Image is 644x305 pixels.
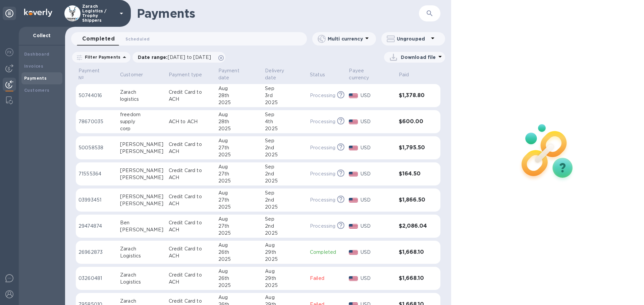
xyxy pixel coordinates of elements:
div: Aug [218,189,260,197]
div: 28th [218,118,260,125]
p: Completed [310,249,343,256]
div: 27th [218,170,260,177]
span: Payment date [218,67,260,81]
div: [PERSON_NAME] [120,174,163,181]
p: Date range : [138,54,214,61]
p: USD [361,275,393,282]
b: Payments [24,76,47,81]
h3: $1,795.50 [399,145,427,151]
p: Processing [310,118,335,125]
div: 26th [218,249,260,256]
div: [PERSON_NAME] [120,193,163,200]
div: Aug [218,242,260,249]
div: Ben [120,219,163,226]
img: USD [349,93,358,98]
div: 2025 [218,204,260,211]
div: Zarach [120,272,163,279]
p: USD [361,144,393,151]
p: USD [361,249,393,256]
span: Payee currency [349,67,393,81]
div: 2025 [265,230,305,237]
div: [PERSON_NAME] [120,226,163,233]
div: 2025 [265,256,305,263]
p: Processing [310,92,335,99]
b: Customers [24,88,50,93]
div: Logistics [120,279,163,286]
span: Delivery date [265,67,305,81]
div: freedom [120,111,163,118]
div: Aug [218,294,260,301]
div: 26th [218,275,260,282]
span: Paid [399,71,418,78]
div: [PERSON_NAME] [120,141,163,148]
p: Processing [310,170,335,177]
div: Aug [265,294,305,301]
div: Sep [265,189,305,197]
b: Dashboard [24,52,50,57]
img: USD [349,172,358,176]
p: 71555364 [78,170,115,177]
p: Delivery date [265,67,296,81]
div: 2025 [265,151,305,158]
div: Aug [218,268,260,275]
img: USD [349,250,358,255]
div: Aug [218,216,260,223]
img: USD [349,276,358,281]
p: Processing [310,144,335,151]
img: Logo [24,9,52,17]
p: 29474874 [78,223,115,230]
div: Aug [218,163,260,170]
div: 29th [265,275,305,282]
p: Customer [120,71,143,78]
div: 27th [218,197,260,204]
div: 2025 [218,177,260,184]
div: Zarach [120,89,163,96]
div: 2025 [265,125,305,132]
p: USD [361,92,393,99]
div: Aug [218,137,260,144]
div: logistics [120,96,163,103]
p: Payee currency [349,67,384,81]
p: Processing [310,223,335,230]
div: Aug [265,242,305,249]
div: 2025 [265,282,305,289]
div: 2025 [265,99,305,106]
div: Sep [265,137,305,144]
div: Aug [218,111,260,118]
div: supply [120,118,163,125]
h3: $600.00 [399,119,427,125]
div: 2025 [218,151,260,158]
div: Zarach [120,298,163,305]
p: USD [361,170,393,177]
p: 50744016 [78,92,115,99]
p: 78670035 [78,118,115,125]
img: USD [349,198,358,203]
div: Sep [265,163,305,170]
div: corp [120,125,163,132]
h1: Payments [137,6,380,20]
span: [DATE] to [DATE] [168,55,211,60]
p: Download file [401,54,436,61]
p: Multi currency [328,35,363,42]
div: [PERSON_NAME] [120,167,163,174]
div: 29th [265,249,305,256]
div: 27th [218,144,260,151]
span: Payment № [78,67,115,81]
p: Paid [399,71,409,78]
p: Payment type [169,71,202,78]
p: 26962873 [78,249,115,256]
div: 4th [265,118,305,125]
p: Credit Card to ACH [169,89,213,103]
span: Scheduled [125,35,150,43]
h3: $1,378.80 [399,92,427,99]
div: 2025 [218,125,260,132]
div: 2025 [218,230,260,237]
span: Customer [120,71,152,78]
div: Aug [265,268,305,275]
h3: $164.50 [399,171,427,177]
p: Credit Card to ACH [169,141,213,155]
p: Payment date [218,67,251,81]
div: 27th [218,223,260,230]
p: Status [310,71,325,78]
p: Credit Card to ACH [169,167,213,181]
